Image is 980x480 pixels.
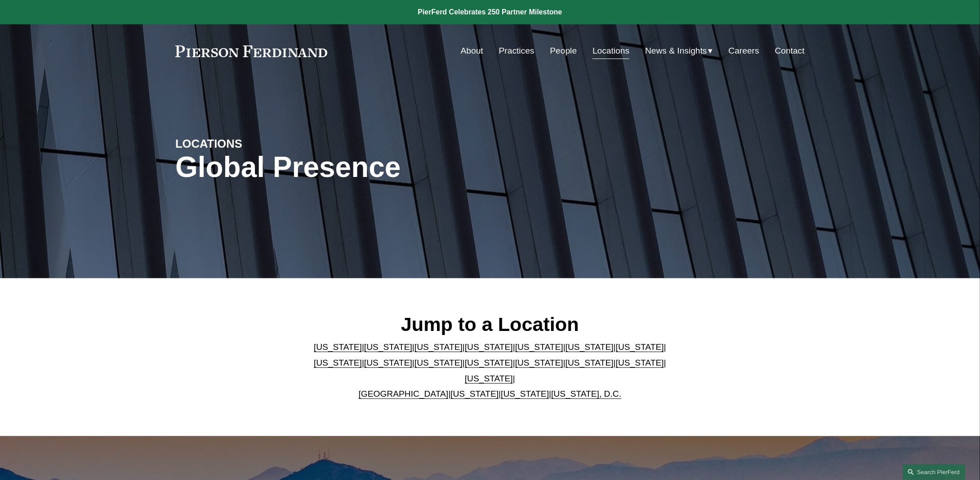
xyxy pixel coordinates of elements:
[414,342,463,352] a: [US_STATE]
[364,342,412,352] a: [US_STATE]
[359,389,449,398] a: [GEOGRAPHIC_DATA]
[461,42,483,59] a: About
[903,464,966,480] a: Search this site
[465,374,513,383] a: [US_STATE]
[465,342,513,352] a: [US_STATE]
[314,358,362,367] a: [US_STATE]
[616,358,664,367] a: [US_STATE]
[515,342,563,352] a: [US_STATE]
[465,358,513,367] a: [US_STATE]
[616,342,664,352] a: [US_STATE]
[566,342,614,352] a: [US_STATE]
[566,358,614,367] a: [US_STATE]
[645,42,713,59] a: folder dropdown
[175,151,595,184] h1: Global Presence
[175,136,333,151] h4: LOCATIONS
[314,342,362,352] a: [US_STATE]
[515,358,563,367] a: [US_STATE]
[729,42,759,59] a: Careers
[450,389,499,398] a: [US_STATE]
[414,358,463,367] a: [US_STATE]
[551,389,621,398] a: [US_STATE], D.C.
[307,340,674,402] p: | | | | | | | | | | | | | | | | | |
[307,312,674,336] h2: Jump to a Location
[592,42,629,59] a: Locations
[775,42,805,59] a: Contact
[501,389,549,398] a: [US_STATE]
[550,42,577,59] a: People
[364,358,412,367] a: [US_STATE]
[499,42,535,59] a: Practices
[645,43,707,59] span: News & Insights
